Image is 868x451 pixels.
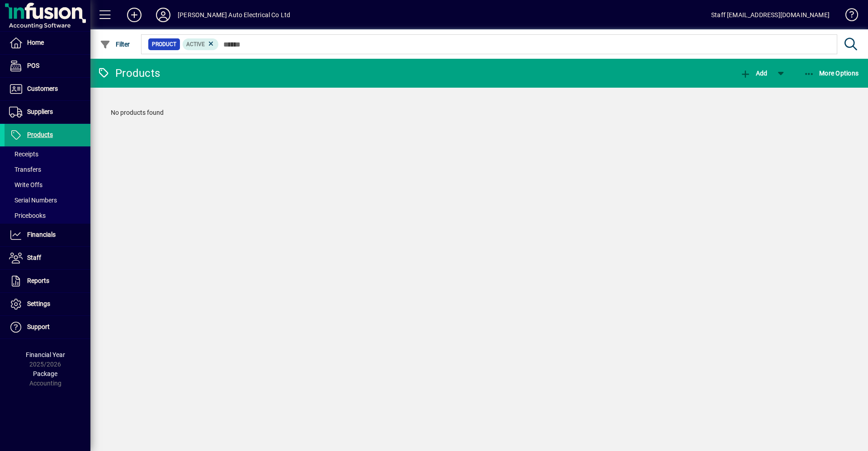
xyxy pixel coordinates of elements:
[5,146,90,162] a: Receipts
[804,70,859,77] span: More Options
[100,41,130,48] span: Filter
[5,270,90,292] a: Reports
[120,7,149,23] button: Add
[9,181,42,188] span: Write Offs
[5,32,90,54] a: Home
[9,212,46,219] span: Pricebooks
[839,2,857,31] a: Knowledge Base
[27,85,58,92] span: Customers
[97,66,160,80] div: Products
[9,166,41,173] span: Transfers
[5,55,90,77] a: POS
[178,8,290,22] div: [PERSON_NAME] Auto Electrical Co Ltd
[9,150,38,158] span: Receipts
[149,7,178,23] button: Profile
[5,101,90,123] a: Suppliers
[27,323,50,330] span: Support
[5,247,90,269] a: Staff
[738,65,769,81] button: Add
[5,293,90,315] a: Settings
[27,108,53,115] span: Suppliers
[27,231,56,238] span: Financials
[186,41,205,47] span: Active
[5,78,90,100] a: Customers
[183,38,219,50] mat-chip: Activation Status: Active
[5,224,90,246] a: Financials
[740,70,767,77] span: Add
[27,277,49,284] span: Reports
[152,40,176,49] span: Product
[27,131,53,138] span: Products
[5,316,90,338] a: Support
[27,254,41,261] span: Staff
[5,162,90,177] a: Transfers
[102,99,857,127] div: No products found
[5,208,90,223] a: Pricebooks
[802,65,861,81] button: More Options
[5,193,90,208] a: Serial Numbers
[27,62,39,69] span: POS
[26,351,65,358] span: Financial Year
[711,8,830,22] div: Staff [EMAIL_ADDRESS][DOMAIN_NAME]
[5,177,90,193] a: Write Offs
[27,300,50,307] span: Settings
[98,36,132,52] button: Filter
[33,370,57,377] span: Package
[27,39,44,46] span: Home
[9,197,57,204] span: Serial Numbers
